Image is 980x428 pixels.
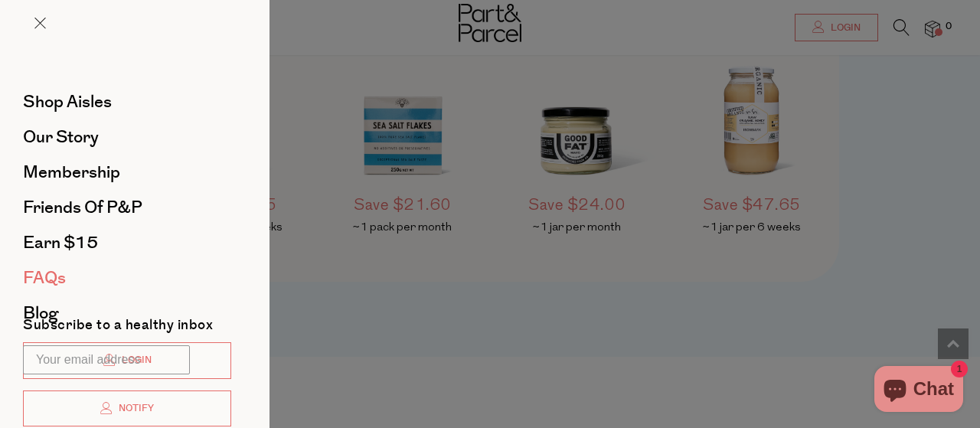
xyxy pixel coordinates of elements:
[23,230,98,255] span: Earn $15
[23,390,231,427] a: Notify
[23,125,99,149] span: Our Story
[23,129,231,145] a: Our Story
[23,160,120,185] span: Membership
[23,301,58,325] span: Blog
[23,345,190,374] input: Your email address
[23,270,231,286] a: FAQs
[23,93,231,110] a: Shop Aisles
[23,90,112,114] span: Shop Aisles
[23,234,231,251] a: Earn $15
[23,195,142,220] span: Friends of P&P
[870,366,968,416] inbox-online-store-chat: Shopify online store chat
[23,199,231,216] a: Friends of P&P
[23,266,66,290] span: FAQs
[23,319,213,338] label: Subscribe to a healthy inbox
[115,402,154,415] span: Notify
[23,164,231,181] a: Membership
[23,305,231,322] a: Blog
